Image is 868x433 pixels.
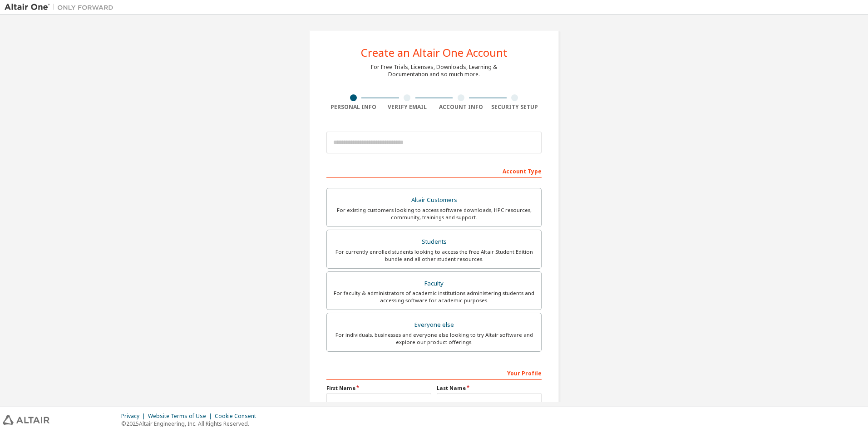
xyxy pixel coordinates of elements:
div: Altair Customers [332,194,536,207]
div: For Free Trials, Licenses, Downloads, Learning & Documentation and so much more. [371,64,497,78]
div: For individuals, businesses and everyone else looking to try Altair software and explore our prod... [332,331,536,346]
label: First Name [326,384,431,392]
div: For currently enrolled students looking to access the free Altair Student Edition bundle and all ... [332,248,536,263]
div: Security Setup [488,103,542,111]
p: © 2025 Altair Engineering, Inc. All Rights Reserved. [121,420,261,428]
div: For existing customers looking to access software downloads, HPC resources, community, trainings ... [332,207,536,221]
div: Account Info [434,103,488,111]
div: Website Terms of Use [148,413,215,420]
div: Students [332,236,536,248]
div: Verify Email [380,103,434,111]
div: Cookie Consent [215,413,261,420]
img: altair_logo.svg [3,415,49,425]
img: Altair One [5,3,118,12]
div: Privacy [121,413,148,420]
div: Create an Altair One Account [361,47,508,58]
div: Personal Info [326,103,380,111]
div: Your Profile [326,365,542,380]
div: Faculty [332,277,536,290]
div: Everyone else [332,319,536,331]
div: Account Type [326,163,542,178]
div: For faculty & administrators of academic institutions administering students and accessing softwa... [332,290,536,304]
label: Last Name [437,384,542,392]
